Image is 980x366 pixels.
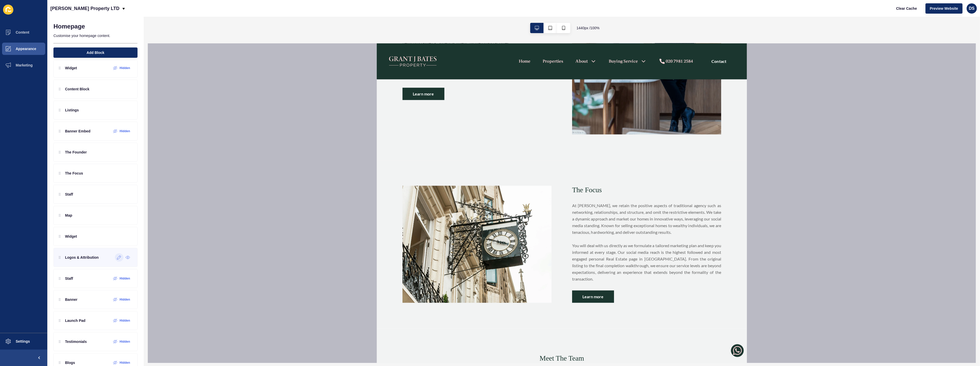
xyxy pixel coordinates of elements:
[26,44,68,57] a: Learn more
[896,6,917,11] span: Clear Cache
[53,47,138,58] button: Add Block
[195,159,344,239] p: At [PERSON_NAME], we retain the positive aspects of traditional agency such as networking, relati...
[282,15,316,21] a: 020 7981 2584
[166,15,186,21] a: Properties
[576,25,600,31] span: 1440 px / 100 %
[65,86,89,92] p: Content Block
[65,150,87,155] p: The Founder
[53,30,138,41] p: Customise your homepage content.
[65,339,87,344] p: Testimonials
[120,129,130,133] label: Hidden
[195,142,344,151] h2: The Focus
[354,301,367,314] img: whatsapp logo
[65,318,85,323] p: Launch Pad
[120,276,130,281] label: Hidden
[26,142,175,259] img: Image related to text in section
[142,15,154,21] a: Home
[65,171,83,176] p: The Focus
[195,247,237,259] a: Learn more
[325,12,360,24] a: Contact
[65,192,73,197] p: Staff
[232,15,261,21] a: Buying Service
[65,360,75,365] p: Blogs
[79,311,291,319] h2: Meet The Team
[892,3,921,14] button: Clear Cache
[199,15,211,21] a: About
[65,129,90,134] p: Banner Embed
[120,297,130,302] label: Hidden
[969,6,975,11] span: DS
[65,255,99,260] p: Logos & Attribution
[930,6,958,11] span: Preview Website
[10,3,62,33] img: Company logo
[926,3,963,14] button: Preview Website
[289,15,316,21] div: 020 7981 2584
[50,2,120,15] p: [PERSON_NAME] Property LTD
[65,108,79,113] p: Listings
[120,340,130,344] label: Hidden
[65,213,72,218] p: Map
[120,66,130,70] label: Hidden
[65,297,77,302] p: Banner
[65,234,77,239] p: Widget
[65,276,73,281] p: Staff
[65,65,77,71] p: Widget
[120,361,130,365] label: Hidden
[53,23,85,30] h1: Homepage
[120,319,130,323] label: Hidden
[87,50,104,55] span: Add Block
